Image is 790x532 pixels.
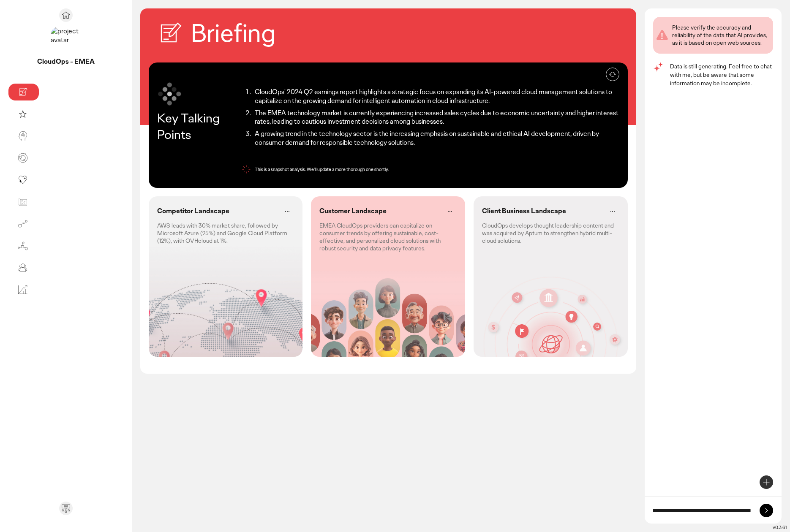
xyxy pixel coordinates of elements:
[255,167,389,172] p: This is a snapshot analysis. We'll update a more thorough one shortly.
[157,222,294,245] p: AWS leads with 30% market share, followed by Microsoft Azure (25%) and Google Cloud Platform (12%...
[191,17,275,50] h2: Briefing
[319,222,457,252] p: EMEA CloudOps providers can capitalize on consumer trends by offering sustainable, cost-effective...
[482,207,566,216] p: Client Business Landscape
[482,222,619,245] p: CloudOps develops thought leadership content and was acquired by Aptum to strengthen hybrid multi...
[157,81,183,106] img: symbol
[252,88,619,106] li: CloudOps' 2024 Q2 earnings report highlights a strategic focus on expanding its AI-powered cloud ...
[157,207,229,216] p: Competitor Landscape
[51,27,81,57] img: project avatar
[149,196,303,357] div: Competitor Landscape: AWS leads with 30% market share, followed by Microsoft Azure (25%) and Goog...
[157,110,241,143] p: Key Talking Points
[59,502,73,515] div: Send feedback
[8,57,123,66] p: CloudOps - EMEA
[311,196,465,357] div: Customer Landscape: EMEA CloudOps providers can capitalize on consumer trends by offering sustain...
[670,62,773,87] p: Data is still generating. Feel free to chat with me, but be aware that some information may be in...
[252,109,619,127] li: The EMEA technology market is currently experiencing increased sales cycles due to economic uncer...
[672,24,770,47] div: Please verify the accuracy and reliability of the data that AI provides, as it is based on open w...
[606,68,619,81] button: Refresh
[252,130,619,147] li: A growing trend in the technology sector is the increasing emphasis on sustainable and ethical AI...
[474,196,628,357] div: Client Business Landscape: CloudOps develops thought leadership content and was acquired by Aptum...
[319,207,387,216] p: Customer Landscape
